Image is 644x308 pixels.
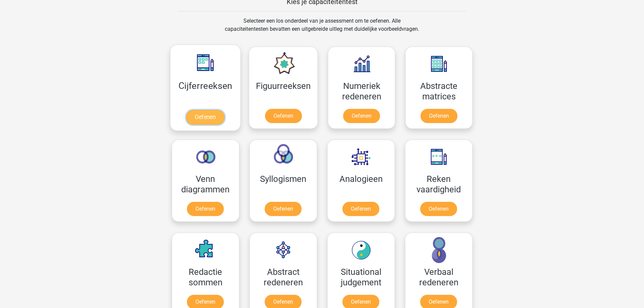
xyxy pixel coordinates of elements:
a: Oefenen [343,109,380,123]
a: Oefenen [187,202,224,216]
a: Oefenen [265,109,302,123]
a: Oefenen [342,202,379,216]
a: Oefenen [265,202,302,216]
a: Oefenen [421,109,457,123]
a: Oefenen [420,202,457,216]
div: Selecteer een los onderdeel van je assessment om te oefenen. Alle capaciteitentesten bevatten een... [218,17,426,41]
a: Oefenen [186,110,224,125]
